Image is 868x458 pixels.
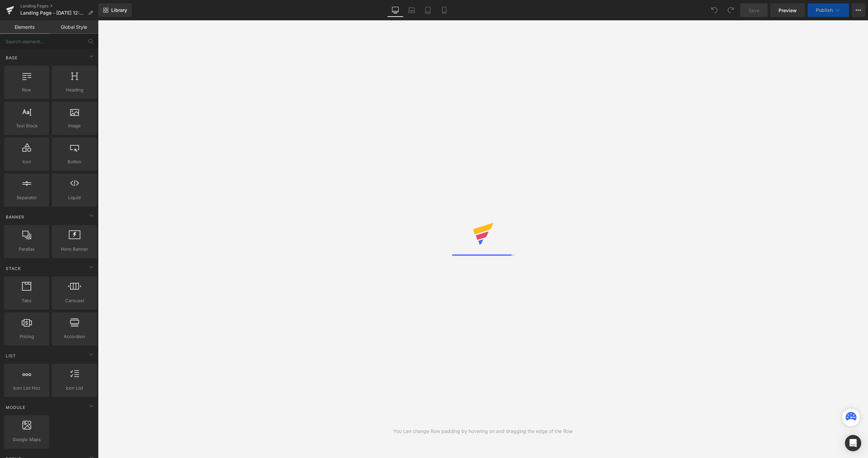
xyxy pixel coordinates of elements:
[778,7,797,14] span: Preview
[6,246,47,253] span: Parallax
[54,384,95,392] span: Icon List
[420,3,436,17] a: Tablet
[111,7,127,13] span: Library
[708,3,721,17] button: Undo
[6,194,47,201] span: Separator
[20,10,85,16] span: Landing Page - [DATE] 12:52:08
[54,333,95,340] span: Accordion
[770,3,805,17] a: Preview
[5,214,25,220] span: Banner
[6,384,47,392] span: Icon List Hoz
[54,122,95,129] span: Image
[845,435,861,451] div: Open Intercom Messenger
[5,404,26,411] span: Module
[49,20,98,34] a: Global Style
[54,158,95,165] span: Button
[403,3,420,17] a: Laptop
[5,55,18,61] span: Base
[20,3,98,9] a: Landing Pages
[54,246,95,253] span: Hero Banner
[54,194,95,201] span: Liquid
[54,86,95,93] span: Heading
[387,3,403,17] a: Desktop
[54,297,95,304] span: Carousel
[6,297,47,304] span: Tabs
[724,3,737,17] button: Redo
[6,158,47,165] span: Icon
[436,3,452,17] a: Mobile
[6,86,47,93] span: Row
[6,436,47,443] span: Google Maps
[852,3,865,17] button: More
[5,265,22,272] span: Stack
[6,122,47,129] span: Text Block
[5,353,17,359] span: List
[816,7,833,13] span: Publish
[748,7,759,14] span: Save
[6,333,47,340] span: Pricing
[808,3,849,17] button: Publish
[98,3,132,17] a: New Library
[393,428,573,435] div: You can change Row padding by hovering on and dragging the edge of the Row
